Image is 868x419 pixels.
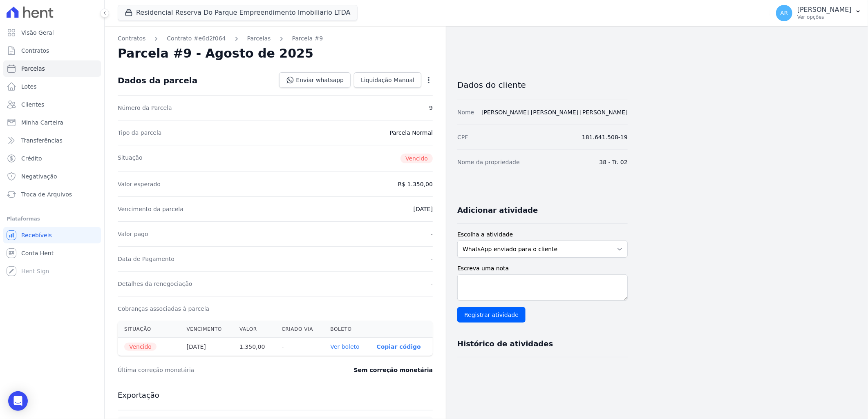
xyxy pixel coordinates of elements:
[457,80,628,90] h3: Dados do cliente
[21,136,63,145] span: Transferências
[21,82,37,91] span: Lotes
[780,10,788,16] span: AR
[21,154,42,163] span: Crédito
[21,231,52,239] span: Recebíveis
[400,154,433,163] span: Vencido
[797,6,852,14] p: [PERSON_NAME]
[124,343,157,351] span: Vencido
[3,168,101,185] a: Negativação
[118,129,162,137] dt: Tipo da parcela
[118,34,145,43] a: Contratos
[21,118,63,127] span: Minha Carteira
[3,78,101,95] a: Lotes
[3,227,101,243] a: Recebíveis
[21,29,54,37] span: Visão Geral
[457,307,526,323] input: Registrar atividade
[398,180,433,188] dd: R$ 1.350,00
[118,366,304,374] dt: Última correção monetária
[457,133,468,141] dt: CPF
[431,280,433,288] dd: -
[118,34,433,43] nav: Breadcrumb
[457,205,538,215] h3: Adicionar atividade
[118,390,433,400] h3: Exportação
[770,2,868,25] button: AR [PERSON_NAME] Ver opções
[167,34,226,43] a: Contrato #e6d2f064
[481,109,628,116] a: [PERSON_NAME] [PERSON_NAME] [PERSON_NAME]
[118,76,197,85] div: Dados da parcela
[3,60,101,77] a: Parcelas
[3,114,101,131] a: Minha Carteira
[3,186,101,203] a: Troca de Arquivos
[233,338,275,356] th: 1.350,00
[354,366,433,374] dd: Sem correção monetária
[118,255,174,263] dt: Data de Pagamento
[324,321,370,338] th: Boleto
[118,305,209,313] dt: Cobranças associadas à parcela
[279,72,351,88] a: Enviar whatsapp
[377,343,421,350] button: Copiar código
[180,321,233,338] th: Vencimento
[233,321,275,338] th: Valor
[3,96,101,113] a: Clientes
[797,14,852,20] p: Ver opções
[118,46,313,61] h2: Parcela #9 - Agosto de 2025
[3,25,101,41] a: Visão Geral
[457,264,628,273] label: Escreva uma nota
[457,339,553,349] h3: Histórico de atividades
[275,338,324,356] th: -
[600,158,628,166] dd: 38 - Tr. 02
[431,255,433,263] dd: -
[457,158,520,166] dt: Nome da propriedade
[21,100,44,109] span: Clientes
[389,129,433,137] dd: Parcela Normal
[118,154,143,163] dt: Situação
[3,245,101,261] a: Conta Hent
[431,230,433,238] dd: -
[275,321,324,338] th: Criado via
[3,42,101,59] a: Contratos
[118,230,148,238] dt: Valor pago
[118,104,172,112] dt: Número da Parcela
[21,249,54,257] span: Conta Hent
[331,343,360,350] a: Ver boleto
[21,65,45,73] span: Parcelas
[247,34,271,43] a: Parcelas
[118,5,358,20] button: Residencial Reserva Do Parque Empreendimento Imobiliario LTDA
[361,76,414,84] span: Liquidação Manual
[582,133,628,141] dd: 181.641.508-19
[180,338,233,356] th: [DATE]
[457,108,474,116] dt: Nome
[3,150,101,167] a: Crédito
[118,280,192,288] dt: Detalhes da renegociação
[21,190,72,198] span: Troca de Arquivos
[118,205,183,213] dt: Vencimento da parcela
[8,391,28,411] div: Open Intercom Messenger
[3,132,101,149] a: Transferências
[7,214,98,224] div: Plataformas
[21,172,57,181] span: Negativação
[292,34,323,43] a: Parcela #9
[354,72,421,88] a: Liquidação Manual
[21,47,49,55] span: Contratos
[414,205,433,213] dd: [DATE]
[118,321,180,338] th: Situação
[118,180,161,188] dt: Valor esperado
[457,230,628,239] label: Escolha a atividade
[429,104,433,112] dd: 9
